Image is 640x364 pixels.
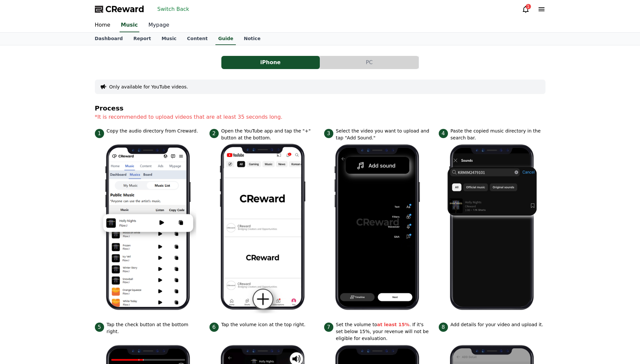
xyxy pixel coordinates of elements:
p: Set the volume to . If it's set below 15%, your revenue will not be eligible for evaluation. [336,321,431,342]
h4: Process [95,105,545,112]
p: Copy the audio directory from Creward. [107,128,198,134]
a: Music [156,33,181,45]
p: *It is recommended to upload videos that are at least 35 seconds long. [95,113,545,121]
a: 1 [522,5,530,13]
a: Content [182,33,213,45]
p: Open the YouTube app and tap the "+" button at the bottom. [221,128,316,141]
a: CReward [95,4,144,14]
a: Mypage [143,18,175,32]
p: Tap the check button at the bottom right. [107,321,202,335]
span: 6 [209,323,219,332]
img: 2.png [215,141,311,313]
span: 2 [209,129,219,138]
div: 1 [526,4,531,9]
span: 1 [95,129,104,138]
button: Switch Back [155,4,192,14]
img: 4.png [444,141,540,313]
button: Only available for YouTube videos. [109,84,188,90]
a: Home [90,18,116,32]
a: iPhone [221,56,320,69]
a: Music [120,18,139,32]
p: Select the video you want to upload and tap "Add Sound." [336,128,431,141]
span: 5 [95,323,104,332]
span: 8 [439,323,448,332]
img: 3.png [329,141,426,313]
span: 4 [439,129,448,138]
p: Paste the copied music directory in the search bar. [451,128,545,141]
span: 3 [324,129,333,138]
a: Dashboard [90,33,128,45]
a: Guide [215,33,236,45]
span: CReward [105,4,144,14]
img: 1.png [100,141,196,313]
span: 7 [324,323,333,332]
p: Tap the volume icon at the top right. [221,321,306,328]
strong: at least 15% [377,322,409,327]
p: Add details for your video and upload it. [451,321,543,328]
button: iPhone [221,56,320,69]
button: PC [320,56,419,69]
a: Report [128,33,156,45]
a: Notice [238,33,266,45]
